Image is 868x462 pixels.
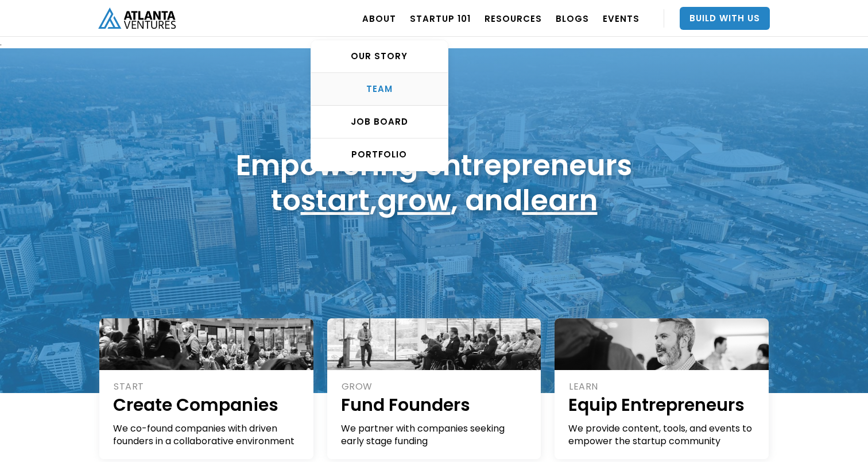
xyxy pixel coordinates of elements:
[311,116,448,128] div: Job Board
[569,380,756,393] div: LEARN
[99,318,313,459] a: STARTCreate CompaniesWe co-found companies with driven founders in a collaborative environment
[568,393,756,417] h1: Equip Entrepreneurs
[114,380,301,393] div: START
[680,7,770,30] a: Build With Us
[377,180,451,221] a: grow
[311,149,448,160] div: PORTFOLIO
[327,318,541,459] a: GROWFund FoundersWe partner with companies seeking early stage funding
[113,393,301,417] h1: Create Companies
[341,393,529,417] h1: Fund Founders
[236,148,632,218] h1: Empowering entrepreneurs to , , and
[485,2,542,34] a: RESOURCES
[603,2,640,34] a: EVENTS
[113,422,301,448] div: We co-found companies with driven founders in a collaborative environment
[556,2,589,34] a: BLOGS
[311,73,448,106] a: TEAM
[342,380,529,393] div: GROW
[311,83,448,95] div: TEAM
[362,2,396,34] a: ABOUT
[341,422,529,448] div: We partner with companies seeking early stage funding
[301,180,370,221] a: start
[311,40,448,73] a: OUR STORY
[311,51,448,62] div: OUR STORY
[522,180,598,221] a: learn
[410,2,471,34] a: Startup 101
[555,318,769,459] a: LEARNEquip EntrepreneursWe provide content, tools, and events to empower the startup community
[311,138,448,171] a: PORTFOLIO
[311,106,448,138] a: Job Board
[568,422,756,448] div: We provide content, tools, and events to empower the startup community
